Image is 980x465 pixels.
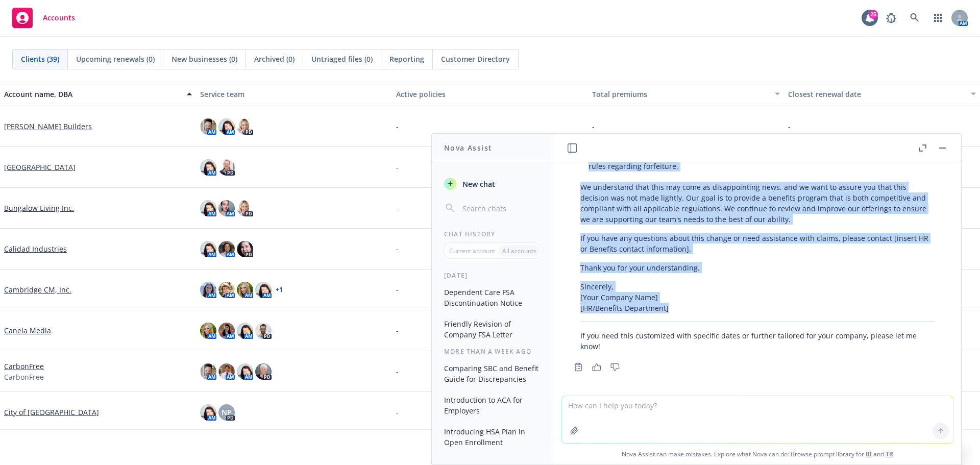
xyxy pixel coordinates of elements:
[200,200,216,216] img: photo
[255,282,272,298] img: photo
[218,282,235,298] img: photo
[311,54,373,64] span: Untriaged files (0)
[460,201,542,215] input: Search chats
[4,407,99,418] a: City of [GEOGRAPHIC_DATA]
[396,162,399,173] span: -
[396,89,584,100] div: Active policies
[4,89,181,100] div: Account name, DBA
[200,241,216,257] img: photo
[4,203,74,213] a: Bungalow Living Inc.
[237,241,253,257] img: photo
[4,361,44,372] a: CarbonFree
[396,284,399,295] span: -
[200,282,216,298] img: photo
[237,363,253,380] img: photo
[432,347,554,356] div: More than a week ago
[592,121,595,132] span: -
[592,89,769,100] div: Total premiums
[196,82,392,106] button: Service team
[21,54,59,64] span: Clients (39)
[200,118,216,135] img: photo
[200,363,216,380] img: photo
[588,82,784,106] button: Total premiums
[4,284,71,295] a: Cambridge CM, Inc.
[881,8,901,28] a: Report a Bug
[904,8,925,28] a: Search
[396,407,399,418] span: -
[440,360,546,387] button: Comparing SBC and Benefit Guide for Discrepancies
[200,404,216,421] img: photo
[440,315,546,343] button: Friendly Revision of Company FSA Letter
[396,366,399,377] span: -
[43,14,75,22] span: Accounts
[237,200,253,216] img: photo
[866,450,872,458] a: BI
[171,54,237,64] span: New businesses (0)
[254,54,295,64] span: Archived (0)
[218,363,235,380] img: photo
[580,281,935,313] p: Sincerely, [Your Company Name] [HR/Benefits Department]
[396,121,399,132] span: -
[218,323,235,339] img: photo
[928,8,948,28] a: Switch app
[4,372,44,382] span: CarbonFree
[218,200,235,216] img: photo
[218,118,235,135] img: photo
[869,10,878,19] div: 25
[440,284,546,311] button: Dependent Care FSA Discontinuation Notice
[200,159,216,176] img: photo
[784,82,980,106] button: Closest renewal date
[392,82,588,106] button: Active policies
[396,203,399,213] span: -
[396,243,399,254] span: -
[396,325,399,336] span: -
[580,262,935,273] p: Thank you for your understanding.
[444,142,492,153] h1: Nova Assist
[237,323,253,339] img: photo
[449,247,495,255] p: Current account
[788,89,965,100] div: Closest renewal date
[218,159,235,176] img: photo
[255,323,272,339] img: photo
[607,360,623,374] button: Thumbs down
[237,282,253,298] img: photo
[218,241,235,257] img: photo
[440,391,546,419] button: Introduction to ACA for Employers
[8,4,79,32] a: Accounts
[502,247,536,255] p: All accounts
[440,423,546,451] button: Introducing HSA Plan in Open Enrollment
[222,407,232,418] span: NP
[580,182,935,225] p: We understand that this may come as disappointing news, and we want to assure you that this decis...
[580,330,935,352] p: If you need this customized with specific dates or further tailored for your company, please let ...
[200,323,216,339] img: photo
[4,243,67,254] a: Calidad Industries
[4,162,76,173] a: [GEOGRAPHIC_DATA]
[580,233,935,254] p: If you have any questions about this change or need assistance with claims, please contact [inser...
[441,54,510,64] span: Customer Directory
[788,121,791,132] span: -
[76,54,155,64] span: Upcoming renewals (0)
[558,444,957,464] span: Nova Assist can make mistakes. Explore what Nova can do: Browse prompt library for and
[237,118,253,135] img: photo
[4,325,51,336] a: Canela Media
[460,179,495,189] span: New chat
[886,450,893,458] a: TR
[276,287,283,293] a: + 1
[574,362,583,372] svg: Copy to clipboard
[4,121,92,132] a: [PERSON_NAME] Builders
[440,175,546,193] button: New chat
[255,363,272,380] img: photo
[432,230,554,238] div: Chat History
[389,54,424,64] span: Reporting
[200,89,388,100] div: Service team
[432,271,554,280] div: [DATE]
